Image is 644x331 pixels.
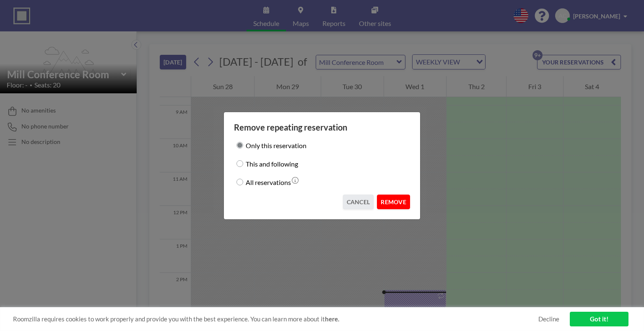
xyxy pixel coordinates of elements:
[234,122,410,133] h3: Remove repeating reservation
[570,312,628,326] a: Got it!
[246,139,306,151] label: Only this reservation
[13,315,538,323] span: Roomzilla requires cookies to work properly and provide you with the best experience. You can lea...
[377,195,410,209] button: REMOVE
[246,158,298,169] label: This and following
[538,315,559,323] a: Decline
[325,315,339,323] a: here.
[343,195,374,209] button: CANCEL
[246,176,291,188] label: All reservations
